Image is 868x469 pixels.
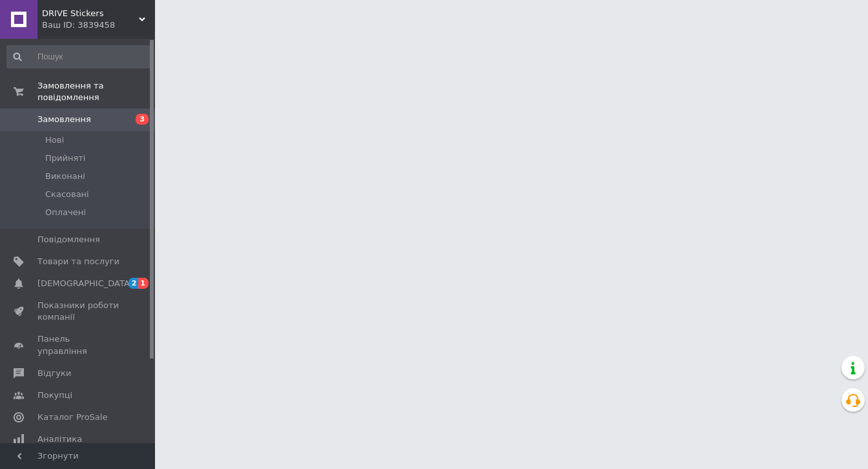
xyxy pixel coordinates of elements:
[45,134,64,146] span: Нові
[136,114,149,125] span: 3
[37,433,82,445] span: Аналітика
[37,368,71,379] span: Відгуки
[37,390,72,401] span: Покупці
[45,189,89,200] span: Скасовані
[42,19,155,31] div: Ваш ID: 3839458
[6,45,152,68] input: Пошук
[37,234,100,245] span: Повідомлення
[37,412,107,423] span: Каталог ProSale
[37,114,91,125] span: Замовлення
[45,152,85,164] span: Прийняті
[45,171,85,182] span: Виконані
[45,207,86,218] span: Оплачені
[37,256,119,267] span: Товари та послуги
[42,8,139,19] span: DRIVE Stickers
[138,278,149,289] span: 1
[37,333,119,357] span: Панель управління
[37,80,155,103] span: Замовлення та повідомлення
[37,300,119,323] span: Показники роботи компанії
[129,278,139,289] span: 2
[37,278,133,289] span: [DEMOGRAPHIC_DATA]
